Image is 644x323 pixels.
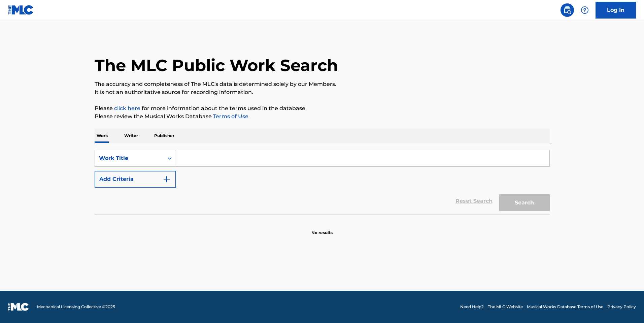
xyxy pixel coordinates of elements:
img: 9d2ae6d4665cec9f34b9.svg [163,175,171,183]
a: click here [114,105,140,111]
div: Work Title [99,154,160,162]
p: Please review the Musical Works Database [95,112,550,121]
img: search [563,6,571,14]
p: Work [95,129,110,143]
img: logo [8,303,29,311]
p: The accuracy and completeness of The MLC's data is determined solely by our Members. [95,80,550,88]
a: Musical Works Database Terms of Use [527,304,603,310]
form: Search Form [95,150,550,215]
p: No results [311,222,333,236]
a: Need Help? [460,304,484,310]
button: Add Criteria [95,171,176,188]
p: Writer [122,129,140,143]
a: The MLC Website [488,304,523,310]
p: Publisher [152,129,176,143]
a: Log In [596,2,636,19]
a: Privacy Policy [607,304,636,310]
a: Terms of Use [212,113,248,120]
h1: The MLC Public Work Search [95,55,338,75]
img: MLC Logo [8,5,34,15]
span: Mechanical Licensing Collective © 2025 [37,304,115,310]
iframe: Chat Widget [610,291,644,323]
p: Please for more information about the terms used in the database. [95,104,550,112]
a: Public Search [561,3,574,17]
p: It is not an authoritative source for recording information. [95,88,550,96]
img: help [581,6,589,14]
div: Help [578,3,591,17]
